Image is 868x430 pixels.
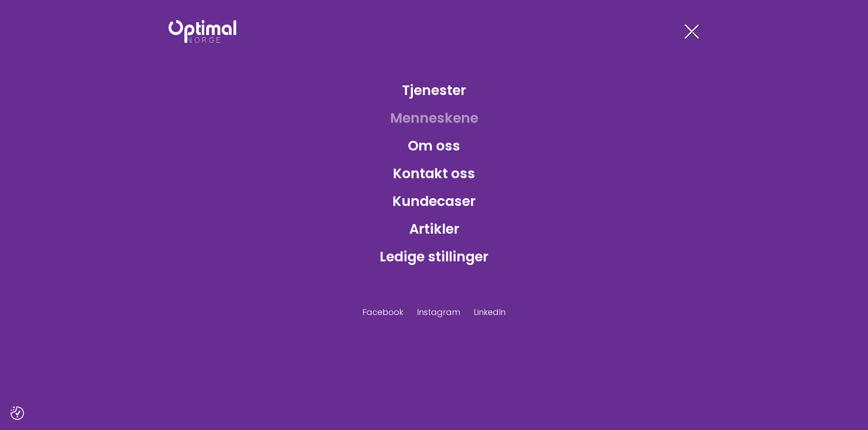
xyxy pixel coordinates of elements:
a: Tjenester [395,75,473,105]
img: Optimal Norge [169,20,236,43]
a: Ledige stillinger [372,242,496,271]
img: Revisit consent button [10,406,24,420]
a: Facebook [362,306,403,318]
a: Artikler [402,214,466,244]
a: Instagram [417,306,460,318]
a: Menneskene [383,103,486,133]
a: Kontakt oss [386,159,482,188]
button: Samtykkepreferanser [10,406,24,420]
a: LinkedIn [474,306,506,318]
a: Om oss [401,131,467,160]
a: Kundecaser [385,186,483,216]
